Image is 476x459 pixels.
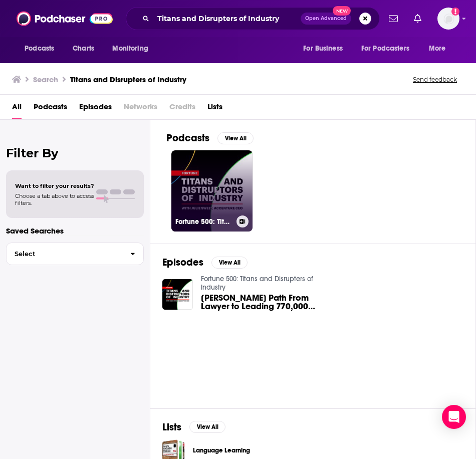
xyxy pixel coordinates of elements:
[422,39,458,58] button: open menu
[201,294,315,311] a: Julie Sweet’s Path From Lawyer to Leading 770,000 People
[34,99,67,119] a: Podcasts
[296,39,355,58] button: open menu
[437,8,459,30] img: User Profile
[6,226,144,236] p: Saved Searches
[162,279,193,310] img: Julie Sweet’s Path From Lawyer to Leading 770,000 People
[201,275,313,292] a: Fortune 500: Titans and Disrupters of Industry
[18,39,67,58] button: open menu
[33,75,58,84] h3: Search
[166,132,254,144] a: PodcastsView All
[105,39,161,58] button: open menu
[301,13,351,25] button: Open AdvancedNew
[437,8,459,30] span: Logged in as WE_Broadcast1
[171,150,253,232] a: Fortune 500: Titans and Disrupters of Industry
[25,42,54,56] span: Podcasts
[361,42,409,56] span: For Podcasters
[73,42,94,56] span: Charts
[451,8,459,16] svg: Add a profile image
[162,421,181,433] h2: Lists
[70,75,186,84] h3: Titans and Disrupters of Industry
[66,39,100,58] a: Charts
[189,421,225,433] button: View All
[166,132,209,144] h2: Podcasts
[15,192,94,206] span: Choose a tab above to access filters.
[429,42,446,56] span: More
[153,11,301,27] input: Search podcasts, credits, & more...
[355,39,424,58] button: open menu
[6,146,144,160] h2: Filter By
[193,445,250,456] a: Language Learning
[175,217,232,226] h3: Fortune 500: Titans and Disrupters of Industry
[126,7,380,30] div: Search podcasts, credits, & more...
[305,16,347,21] span: Open Advanced
[15,182,94,189] span: Want to filter your results?
[169,99,195,119] span: Credits
[12,99,22,119] a: All
[410,75,460,84] button: Send feedback
[385,10,402,27] a: Show notifications dropdown
[79,99,112,119] a: Episodes
[201,294,315,311] span: [PERSON_NAME] Path From Lawyer to Leading 770,000 People
[442,405,466,429] div: Open Intercom Messenger
[410,10,425,27] a: Show notifications dropdown
[333,6,351,16] span: New
[211,257,248,269] button: View All
[17,9,113,28] img: Podchaser - Follow, Share and Rate Podcasts
[162,256,248,269] a: EpisodesView All
[207,99,222,119] a: Lists
[217,132,254,144] button: View All
[162,256,203,269] h2: Episodes
[124,99,157,119] span: Networks
[437,8,459,30] button: Show profile menu
[7,251,122,257] span: Select
[303,42,343,56] span: For Business
[6,243,144,265] button: Select
[112,42,148,56] span: Monitoring
[162,421,225,433] a: ListsView All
